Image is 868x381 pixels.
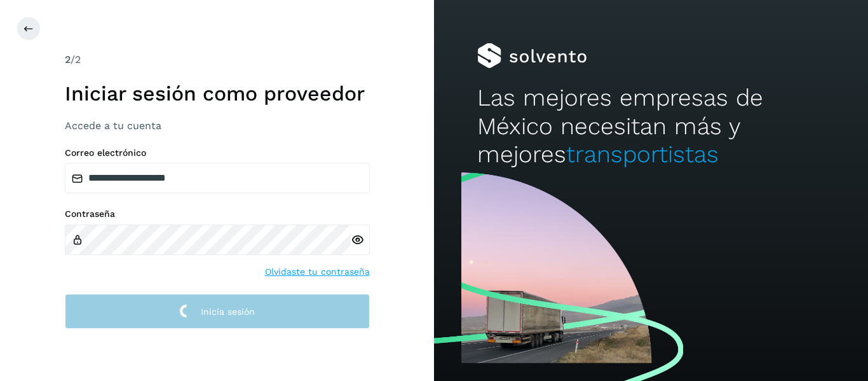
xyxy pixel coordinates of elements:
[65,81,370,106] h1: Iniciar sesión como proveedor
[65,209,370,219] label: Contraseña
[477,84,824,169] h2: Las mejores empresas de México necesitan más y mejores
[566,141,719,168] span: transportistas
[265,265,370,279] a: Olvidaste tu contraseña
[65,148,370,158] label: Correo electrónico
[65,53,71,66] span: 2
[201,307,255,316] span: Inicia sesión
[65,120,370,132] h3: Accede a tu cuenta
[65,52,370,67] div: /2
[65,294,370,329] button: Inicia sesión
